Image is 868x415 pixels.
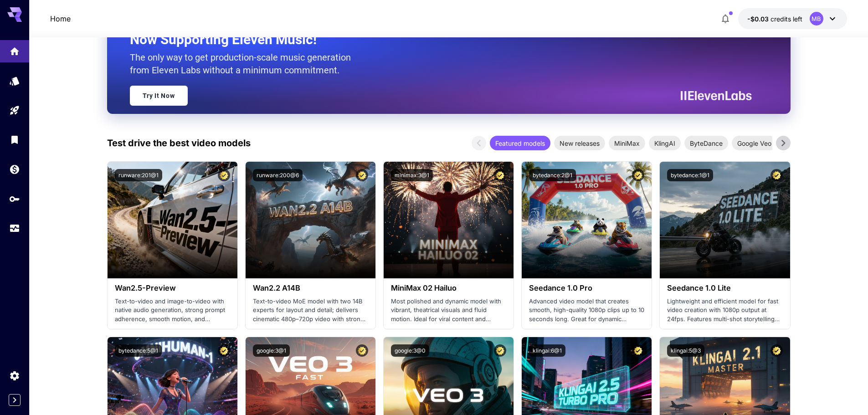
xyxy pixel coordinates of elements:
[529,284,644,292] h3: Seedance 1.0 Pro
[747,14,802,24] div: -$0.0311
[115,297,230,324] p: Text-to-video and image-to-video with native audio generation, strong prompt adherence, smooth mo...
[391,169,433,181] button: minimax:3@1
[115,284,230,292] h3: Wan2.5-Preview
[810,12,823,26] div: MB
[253,297,368,324] p: Text-to-video MoE model with two 14B experts for layout and detail; delivers cinematic 480p–720p ...
[391,284,506,292] h3: MiniMax 02 Hailuo
[9,192,20,204] div: API Keys
[9,105,20,116] div: Playground
[684,138,728,148] span: ByteDance
[218,169,230,181] button: Certified Model – Vetted for best performance and includes a commercial license.
[130,31,745,48] h2: Now Supporting Eleven Music!
[554,136,605,150] div: New releases
[529,344,565,357] button: klingai:6@1
[9,370,20,381] div: Settings
[115,169,162,181] button: runware:201@1
[9,222,20,233] div: Usage
[632,344,644,357] button: Certified Model – Vetted for best performance and includes a commercial license.
[738,8,847,29] button: -$0.0311MB
[218,344,230,357] button: Certified Model – Vetted for best performance and includes a commercial license.
[649,136,681,150] div: KlingAI
[50,13,71,24] nav: breadcrumb
[494,169,506,181] button: Certified Model – Vetted for best performance and includes a commercial license.
[770,344,783,357] button: Certified Model – Vetted for best performance and includes a commercial license.
[391,344,429,357] button: google:3@0
[130,86,188,106] a: Try It Now
[107,136,251,150] p: Test drive the best video models
[130,51,358,77] p: The only way to get production-scale music generation from Eleven Labs without a minimum commitment.
[50,13,71,24] a: Home
[554,138,605,148] span: New releases
[609,138,645,148] span: MiniMax
[108,162,237,278] img: alt
[632,169,644,181] button: Certified Model – Vetted for best performance and includes a commercial license.
[732,136,777,150] div: Google Veo
[529,169,576,181] button: bytedance:2@1
[667,297,782,324] p: Lightweight and efficient model for fast video creation with 1080p output at 24fps. Features mult...
[9,45,20,56] div: Home
[490,136,550,150] div: Featured models
[356,344,368,357] button: Certified Model – Vetted for best performance and includes a commercial license.
[770,15,802,23] span: credits left
[667,284,782,292] h3: Seedance 1.0 Lite
[9,75,20,87] div: Models
[9,164,20,175] div: Wallet
[253,284,368,292] h3: Wan2.2 A14B
[667,169,713,181] button: bytedance:1@1
[391,297,506,324] p: Most polished and dynamic model with vibrant, theatrical visuals and fluid motion. Ideal for vira...
[649,138,681,148] span: KlingAI
[684,136,728,150] div: ByteDance
[747,15,770,23] span: -$0.03
[494,344,506,357] button: Certified Model – Vetted for best performance and includes a commercial license.
[115,344,162,357] button: bytedance:5@1
[667,344,704,357] button: klingai:5@3
[253,344,290,357] button: google:3@1
[9,394,21,406] button: Expand sidebar
[246,162,375,278] img: alt
[529,297,644,324] p: Advanced video model that creates smooth, high-quality 1080p clips up to 10 seconds long. Great f...
[770,169,783,181] button: Certified Model – Vetted for best performance and includes a commercial license.
[9,133,20,145] div: Library
[609,136,645,150] div: MiniMax
[356,169,368,181] button: Certified Model – Vetted for best performance and includes a commercial license.
[522,162,652,278] img: alt
[660,162,790,278] img: alt
[253,169,303,181] button: runware:200@6
[732,138,777,148] span: Google Veo
[384,162,514,278] img: alt
[490,138,550,148] span: Featured models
